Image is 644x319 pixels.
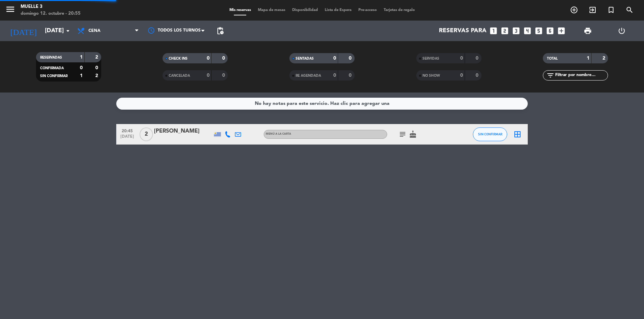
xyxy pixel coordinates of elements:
strong: 1 [587,56,589,61]
div: domingo 12. octubre - 20:55 [21,10,81,17]
i: [DATE] [5,23,41,38]
div: No hay notas para este servicio. Haz clic para agregar una [255,100,390,108]
strong: 0 [222,56,226,61]
i: exit_to_app [588,6,597,14]
i: subject [398,130,407,138]
span: 2 [140,127,153,141]
strong: 1 [80,73,83,78]
input: Filtrar por nombre... [554,72,608,79]
span: SERVIDAS [422,57,439,60]
div: Muelle 3 [21,3,81,10]
span: Cena [88,28,100,33]
strong: 1 [80,55,83,60]
i: looks_6 [546,26,554,35]
span: Disponibilidad [289,8,321,12]
span: Mapa de mesas [254,8,289,12]
strong: 0 [95,65,99,70]
i: arrow_drop_down [64,27,72,35]
i: turned_in_not [607,6,615,14]
span: RESERVADAS [40,56,62,59]
div: [PERSON_NAME] [154,127,212,136]
i: looks_5 [534,26,543,35]
i: add_circle_outline [570,6,578,14]
div: LOG OUT [605,21,639,41]
i: filter_list [546,71,554,79]
strong: 2 [95,73,99,78]
strong: 0 [207,73,210,78]
span: CANCELADA [169,74,190,77]
span: Pre-acceso [355,8,380,12]
span: Mis reservas [226,8,254,12]
span: CHECK INS [169,57,188,60]
span: CONFIRMADA [40,66,64,70]
span: Lista de Espera [321,8,355,12]
strong: 0 [222,73,226,78]
strong: 0 [349,73,353,78]
span: [DATE] [119,134,136,142]
strong: 0 [207,56,210,61]
button: SIN CONFIRMAR [473,127,507,141]
span: pending_actions [216,27,224,35]
span: SENTADAS [296,57,314,60]
strong: 0 [80,65,83,70]
span: TOTAL [547,57,558,60]
i: looks_4 [523,26,532,35]
i: search [625,6,634,14]
span: SIN CONFIRMAR [478,132,502,136]
strong: 0 [349,56,353,61]
button: menu [5,4,15,17]
i: border_all [513,130,522,138]
span: Reservas para [439,27,487,34]
i: looks_3 [512,26,521,35]
strong: 0 [333,73,336,78]
strong: 0 [476,56,480,61]
strong: 2 [95,55,99,60]
span: NO SHOW [422,74,440,77]
strong: 0 [460,56,463,61]
strong: 2 [603,56,607,61]
i: menu [5,4,15,14]
i: add_box [557,26,566,35]
span: SIN CONFIRMAR [40,74,68,78]
strong: 0 [333,56,336,61]
i: looks_two [500,26,509,35]
i: power_settings_new [618,27,626,35]
i: looks_one [489,26,498,35]
span: MENÚ A LA CARTA [266,133,291,135]
span: 20:45 [119,126,136,134]
span: print [584,27,592,35]
strong: 0 [476,73,480,78]
span: RE AGENDADA [296,74,321,77]
strong: 0 [460,73,463,78]
span: Tarjetas de regalo [380,8,418,12]
i: cake [409,130,417,138]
